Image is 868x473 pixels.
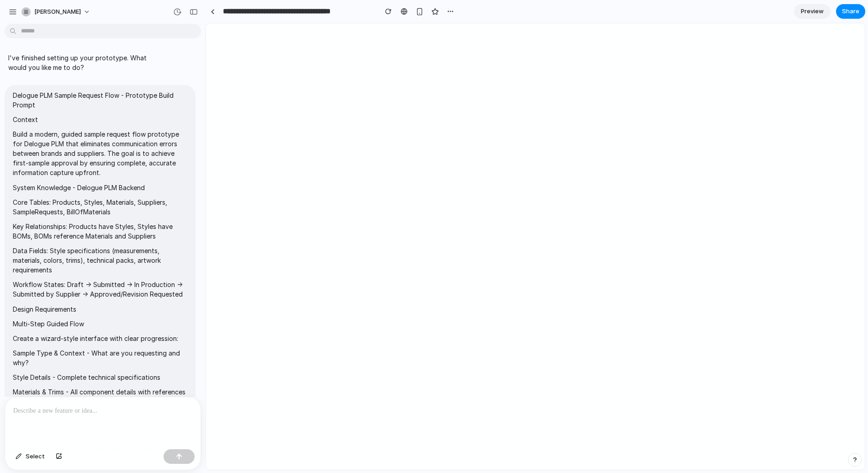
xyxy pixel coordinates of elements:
[13,348,187,367] p: Sample Type & Context - What are you requesting and why?
[836,4,865,19] button: Share
[13,129,187,177] p: Build a modern, guided sample request flow prototype for Delogue PLM that eliminates communicatio...
[13,304,187,314] p: Design Requirements
[801,7,824,16] span: Preview
[34,7,81,16] span: [PERSON_NAME]
[11,449,49,464] button: Select
[13,222,187,241] p: Key Relationships: Products have Styles, Styles have BOMs, BOMs reference Materials and Suppliers
[26,452,45,461] span: Select
[13,115,187,124] p: Context
[13,372,187,382] p: Style Details - Complete technical specifications
[13,334,187,343] p: Create a wizard-style interface with clear progression:
[794,4,831,19] a: Preview
[13,246,187,275] p: Data Fields: Style specifications (measurements, materials, colors, trims), technical packs, artw...
[13,387,187,397] p: Materials & Trims - All component details with references
[8,53,161,72] p: I've finished setting up your prototype. What would you like me to do?
[13,280,187,299] p: Workflow States: Draft → Submitted → In Production → Submitted by Supplier → Approved/Revision Re...
[842,7,859,16] span: Share
[13,183,187,192] p: System Knowledge - Delogue PLM Backend
[18,5,95,19] button: [PERSON_NAME]
[13,197,187,217] p: Core Tables: Products, Styles, Materials, Suppliers, SampleRequests, BillOfMaterials
[13,90,187,110] p: Delogue PLM Sample Request Flow - Prototype Build Prompt
[13,319,187,329] p: Multi-Step Guided Flow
